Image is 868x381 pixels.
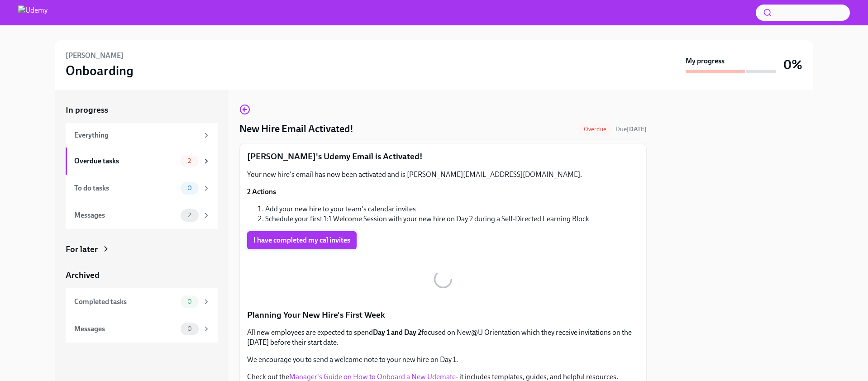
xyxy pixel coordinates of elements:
span: Overdue [578,126,612,133]
strong: My progress [686,56,725,66]
p: Your new hire's email has now been activated and is [PERSON_NAME][EMAIL_ADDRESS][DOMAIN_NAME]. [247,170,639,180]
li: Schedule your first 1:1 Welcome Session with your new hire on Day 2 during a Self-Directed Learni... [265,214,639,224]
strong: Day 1 and Day 2 [373,328,421,337]
div: Messages [74,324,177,334]
h3: Onboarding [66,62,134,79]
a: Messages0 [66,315,218,343]
div: Everything [74,130,199,140]
a: For later [66,243,218,255]
a: Archived [66,269,218,281]
button: Zoom image [296,257,590,302]
h3: 0% [783,57,802,73]
div: Messages [74,210,177,220]
h4: New Hire Email Activated! [239,122,353,136]
button: I have completed my cal invites [247,231,357,249]
span: 0 [182,325,197,332]
h6: [PERSON_NAME] [66,51,124,61]
a: Completed tasks0 [66,288,218,315]
strong: [DATE] [627,125,647,133]
span: Due [615,125,647,133]
a: Manager's Guide on How to Onboard a New Udemate [289,372,456,381]
img: Udemy [18,5,48,20]
p: We encourage you to send a welcome note to your new hire on Day 1. [247,355,639,365]
li: Add your new hire to your team's calendar invites [265,204,639,214]
a: Everything [66,123,218,148]
p: Planning Your New Hire's First Week [247,309,639,321]
span: 0 [182,185,197,191]
div: For later [66,243,98,255]
div: To do tasks [74,183,177,193]
span: 0 [182,298,197,305]
p: All new employees are expected to spend focused on New@U Orientation which they receive invitatio... [247,328,639,348]
span: September 6th, 2025 11:00 [615,125,647,133]
span: 2 [182,212,196,219]
div: Completed tasks [74,297,177,307]
span: I have completed my cal invites [253,236,350,245]
a: In progress [66,104,218,116]
a: Messages2 [66,202,218,229]
a: To do tasks0 [66,175,218,202]
div: Overdue tasks [74,156,177,166]
span: 2 [182,157,196,164]
strong: 2 Actions [247,187,276,196]
p: [PERSON_NAME]'s Udemy Email is Activated! [247,151,639,162]
a: Overdue tasks2 [66,148,218,175]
